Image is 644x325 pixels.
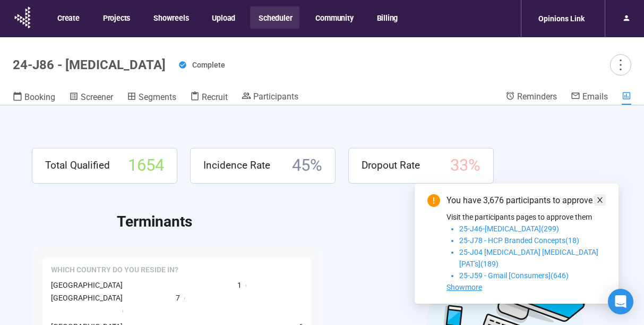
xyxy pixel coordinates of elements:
h1: 24-J86 - [MEDICAL_DATA] [13,57,166,72]
button: Create [49,6,87,29]
span: more [613,57,628,72]
button: Upload [203,6,243,29]
span: 25-J04 [MEDICAL_DATA] [MEDICAL_DATA] [PAT's](189) [459,248,598,268]
span: 33 % [450,153,480,179]
button: Projects [95,6,138,29]
span: Recruit [202,92,228,102]
a: Emails [571,91,608,104]
span: [GEOGRAPHIC_DATA] [51,281,123,289]
a: Reminders [505,91,557,104]
button: Showreels [145,6,196,29]
span: Segments [139,92,176,102]
span: 1 [237,279,242,291]
a: Participants [242,91,298,104]
span: Reminders [517,91,557,102]
span: Participants [253,91,298,102]
a: Screener [69,91,113,105]
span: 45 % [292,153,322,179]
span: Emails [582,91,608,102]
span: Booking [24,92,55,102]
span: Complete [192,61,225,69]
button: Billing [368,6,406,29]
p: Visit the participants pages to approve them [446,211,606,223]
span: Which country do you reside in? [51,265,178,276]
button: Scheduler [250,6,299,29]
span: exclamation-circle [427,194,440,207]
span: 25-J46-[MEDICAL_DATA](299) [459,224,559,233]
span: 1654 [128,153,164,179]
button: Community [307,6,360,29]
span: 25-J59 - Gmail [Consumers](646) [459,271,569,280]
span: Total Qualified [45,157,110,173]
span: Dropout Rate [362,157,420,173]
span: 7 [176,292,180,304]
h2: Terminants [117,210,612,234]
button: more [610,54,631,76]
span: [GEOGRAPHIC_DATA] [51,294,123,302]
a: Segments [127,91,176,105]
span: close [596,196,604,204]
span: Screener [81,92,113,102]
div: Opinions Link [532,9,591,29]
a: Booking [13,91,55,105]
span: Incidence Rate [203,157,270,173]
div: Open Intercom Messenger [608,289,633,314]
span: Showmore [446,283,482,291]
span: 25-J78 - HCP Branded Concepts(18) [459,236,579,245]
div: You have 3,676 participants to approve [446,194,606,207]
a: Recruit [190,91,228,105]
